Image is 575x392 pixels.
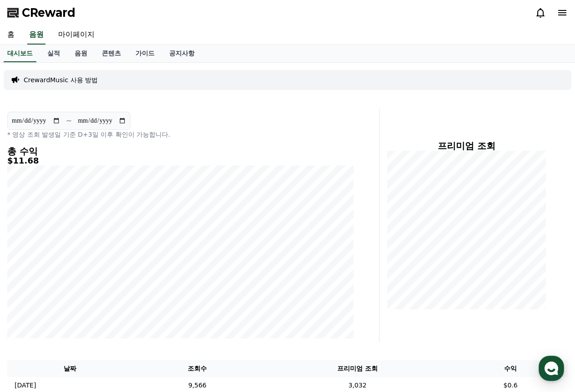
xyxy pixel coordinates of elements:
[7,360,133,377] th: 날짜
[83,302,94,309] span: 대화
[4,45,36,62] a: 대시보드
[15,381,36,390] p: [DATE]
[95,45,128,62] a: 콘텐츠
[162,45,202,62] a: 공지사항
[262,360,454,377] th: 프리미엄 조회
[3,288,60,311] a: 홈
[7,5,75,20] a: CReward
[387,141,546,151] h4: 프리미엄 조회
[7,156,354,165] h5: $11.68
[24,75,98,84] a: CrewardMusic 사용 방법
[29,302,34,309] span: 홈
[133,360,262,377] th: 조회수
[66,115,72,126] p: ~
[22,5,75,20] span: CReward
[117,288,175,311] a: 설정
[51,25,102,45] a: 마이페이지
[140,302,151,309] span: 설정
[67,45,95,62] a: 음원
[128,45,162,62] a: 가이드
[40,45,67,62] a: 실적
[27,25,45,45] a: 음원
[60,288,117,311] a: 대화
[7,146,354,156] h4: 총 수익
[453,360,568,377] th: 수익
[7,130,354,139] p: * 영상 조회 발생일 기준 D+3일 이후 확인이 가능합니다.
